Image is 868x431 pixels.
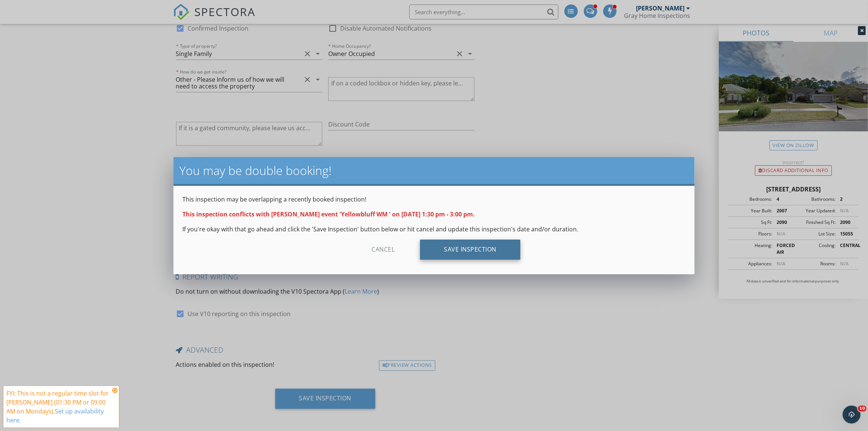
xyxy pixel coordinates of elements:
p: This inspection may be overlapping a recently booked inspection! [182,195,685,204]
div: Save Inspection [420,240,520,260]
div: Cancel [348,240,419,260]
a: Set up availability here. [6,407,104,424]
iframe: Intercom live chat [843,406,861,424]
h2: You may be double booking! [179,163,688,178]
div: FYI: This is not a regular time slot for [PERSON_NAME] (01:30 PM or 09:00 AM on Mondays). [6,389,110,425]
strong: This inspection conflicts with [PERSON_NAME] event 'Yellowbluff WM ' on [DATE] 1:30 pm - 3:00 pm. [182,210,475,218]
p: If you're okay with that go ahead and click the 'Save Inspection' button below or hit cancel and ... [182,225,685,234]
span: 10 [858,406,867,412]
